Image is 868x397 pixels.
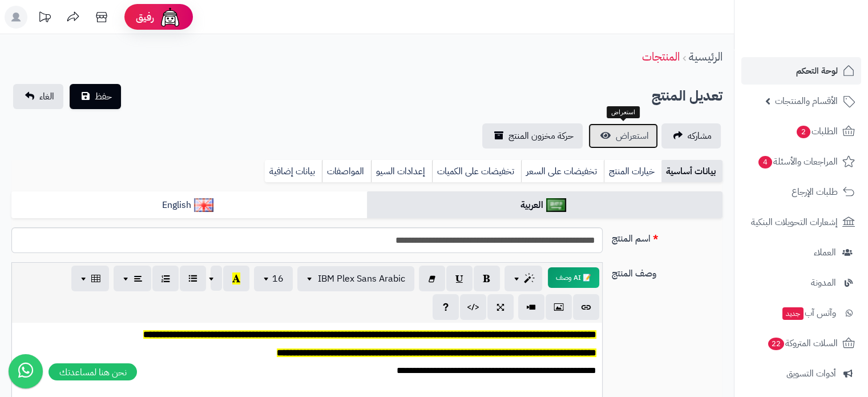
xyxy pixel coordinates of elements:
[297,266,414,291] button: IBM Plex Sans Arabic
[30,6,59,31] a: تحديثات المنصة
[741,148,861,175] a: المراجعات والأسئلة4
[371,160,432,183] a: إعدادات السيو
[652,85,722,108] h2: تعديل المنتج
[741,118,861,145] a: الطلبات2
[432,160,521,183] a: تخفيضات على الكميات
[272,272,284,286] span: 16
[792,184,838,200] span: طلبات الإرجاع
[758,156,772,169] span: 4
[508,129,574,143] span: حركة مخزون المنتج
[661,123,721,149] a: مشاركه
[642,48,680,65] a: المنتجات
[786,366,836,382] span: أدوات التسويق
[811,275,836,291] span: المدونة
[796,63,838,79] span: لوحة التحكم
[607,227,727,246] label: اسم المنتج
[751,214,838,230] span: إشعارات التحويلات البنكية
[13,84,63,109] a: الغاء
[546,198,566,212] img: العربية
[318,272,405,286] span: IBM Plex Sans Arabic
[781,305,836,321] span: وآتس آب
[265,160,322,183] a: بيانات إضافية
[607,106,640,119] div: استعراض
[548,267,599,288] button: 📝 AI وصف
[797,126,810,138] span: 2
[741,269,861,296] a: المدونة
[741,178,861,206] a: طلبات الإرجاع
[741,330,861,357] a: السلات المتروكة22
[588,123,658,149] a: استعراض
[767,335,838,351] span: السلات المتروكة
[768,338,784,350] span: 22
[11,191,367,219] a: English
[254,266,293,291] button: 16
[616,129,649,143] span: استعراض
[741,57,861,85] a: لوحة التحكم
[688,129,712,143] span: مشاركه
[607,262,727,280] label: وصف المنتج
[521,160,604,183] a: تخفيضات على السعر
[604,160,661,183] a: خيارات المنتج
[482,123,583,149] a: حركة مخزون المنتج
[70,84,121,109] button: حفظ
[796,123,838,139] span: الطلبات
[136,10,154,24] span: رفيق
[661,160,722,183] a: بيانات أساسية
[741,208,861,236] a: إشعارات التحويلات البنكية
[39,90,54,103] span: الغاء
[322,160,371,183] a: المواصفات
[159,6,181,29] img: ai-face.png
[689,48,722,65] a: الرئيسية
[741,239,861,266] a: العملاء
[741,299,861,327] a: وآتس آبجديد
[757,154,838,170] span: المراجعات والأسئلة
[367,191,722,219] a: العربية
[741,360,861,387] a: أدوات التسويق
[782,307,804,320] span: جديد
[814,244,836,260] span: العملاء
[95,90,112,103] span: حفظ
[194,198,214,212] img: English
[775,93,838,109] span: الأقسام والمنتجات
